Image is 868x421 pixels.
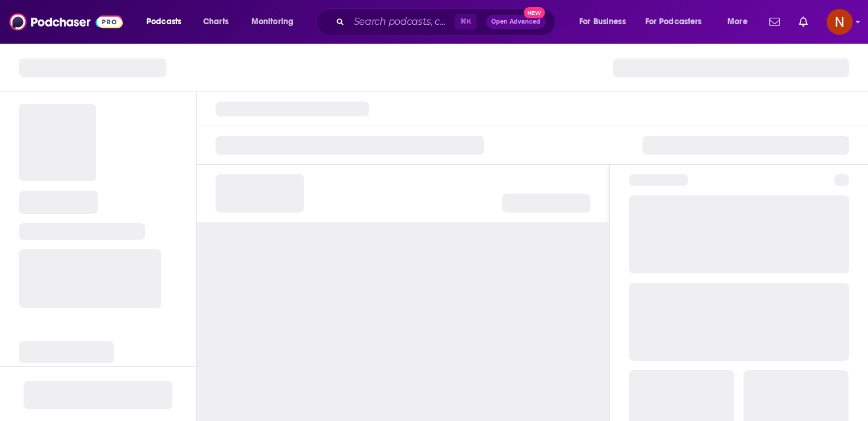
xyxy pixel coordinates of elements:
img: User Profile [827,9,853,35]
button: open menu [571,12,641,31]
span: Logged in as AdelNBM [827,9,853,35]
span: Charts [203,14,229,30]
span: For Podcasters [645,14,702,30]
input: Search podcasts, credits, & more... [349,12,455,31]
button: open menu [243,12,309,31]
button: open menu [138,12,197,31]
span: ⌘ K [455,14,477,30]
span: More [727,14,748,30]
a: Show notifications dropdown [794,12,812,32]
span: Podcasts [146,14,181,30]
span: For Business [579,14,626,30]
button: Open AdvancedNew [486,15,546,29]
a: Show notifications dropdown [765,12,785,32]
div: Search podcasts, credits, & more... [328,8,567,35]
a: Charts [195,12,236,31]
span: Monitoring [252,14,293,30]
button: Show profile menu [827,9,853,35]
img: Podchaser - Follow, Share and Rate Podcasts [9,11,123,33]
button: open menu [638,12,719,31]
span: New [524,7,545,18]
button: open menu [719,12,762,31]
span: Open Advanced [491,19,540,25]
